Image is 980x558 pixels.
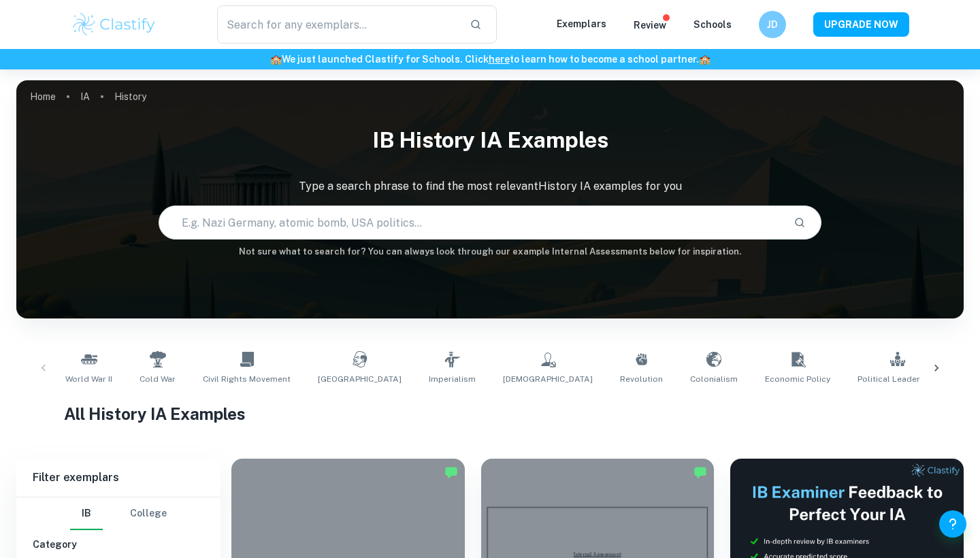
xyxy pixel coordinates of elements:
button: Search [788,211,811,234]
span: Political Leadership [857,373,937,385]
input: E.g. Nazi Germany, atomic bomb, USA politics... [159,203,783,242]
h6: Category [33,537,204,552]
h6: Not sure what to search for? You can always look through our example Internal Assessments below f... [16,245,964,259]
span: 🏫 [699,54,710,65]
button: College [130,497,167,530]
img: Marked [444,465,458,479]
button: IB [70,497,103,530]
a: here [489,54,510,65]
p: Exemplars [557,16,606,31]
h1: All History IA Examples [64,401,917,426]
span: World War II [65,373,112,385]
img: Clastify logo [71,11,157,38]
span: Revolution [620,373,663,385]
span: Civil Rights Movement [203,373,291,385]
span: [DEMOGRAPHIC_DATA] [503,373,593,385]
p: Type a search phrase to find the most relevant History IA examples for you [16,178,964,195]
a: Schools [693,19,732,30]
a: IA [80,87,90,106]
h6: Filter exemplars [16,459,220,497]
button: JD [759,11,786,38]
h6: JD [765,17,781,32]
span: Colonialism [690,373,738,385]
span: Cold War [140,373,176,385]
input: Search for any exemplars... [217,5,459,44]
p: Review [634,18,666,33]
button: UPGRADE NOW [813,12,909,37]
button: Help and Feedback [939,510,966,538]
div: Filter type choice [70,497,167,530]
span: [GEOGRAPHIC_DATA] [318,373,402,385]
img: Marked [693,465,707,479]
a: Home [30,87,56,106]
span: 🏫 [270,54,282,65]
h1: IB History IA examples [16,118,964,162]
p: History [114,89,146,104]
span: Economic Policy [765,373,830,385]
h6: We just launched Clastify for Schools. Click to learn how to become a school partner. [3,52,977,67]
span: Imperialism [429,373,476,385]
